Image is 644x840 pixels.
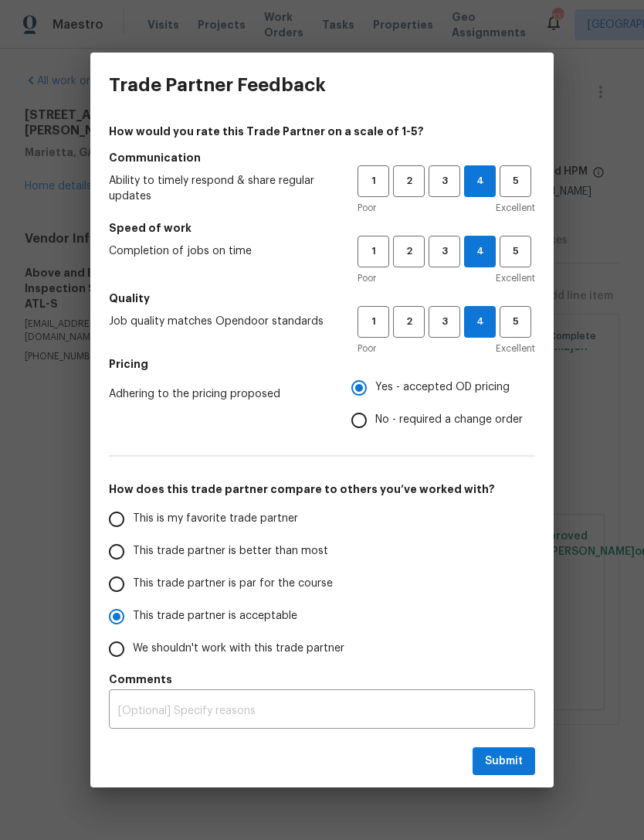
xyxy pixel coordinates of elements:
[109,150,535,165] h5: Communication
[359,172,388,190] span: 1
[464,236,496,267] button: 4
[501,172,530,190] span: 5
[359,243,388,260] span: 1
[358,165,389,197] button: 1
[496,200,535,216] span: Excellent
[393,165,425,197] button: 2
[133,641,344,657] span: We shouldn't work with this trade partner
[375,379,510,396] span: Yes - accepted OD pricing
[109,220,535,236] h5: Speed of work
[430,243,459,260] span: 3
[133,543,328,559] span: This trade partner is better than most
[109,386,327,402] span: Adhering to the pricing proposed
[393,236,425,267] button: 2
[109,124,535,139] h4: How would you rate this Trade Partner on a scale of 1-5?
[351,372,535,437] div: Pricing
[500,165,531,197] button: 5
[429,165,460,197] button: 3
[109,356,535,372] h5: Pricing
[358,306,389,338] button: 1
[395,313,423,331] span: 2
[109,243,333,259] span: Completion of jobs on time
[500,306,531,338] button: 5
[473,747,535,776] button: Submit
[465,243,495,260] span: 4
[109,173,333,204] span: Ability to timely respond & share regular updates
[485,752,523,771] span: Submit
[109,481,535,497] h5: How does this trade partner compare to others you’ve worked with?
[496,270,535,286] span: Excellent
[358,236,389,267] button: 1
[395,243,423,260] span: 2
[133,608,297,624] span: This trade partner is acceptable
[358,270,376,286] span: Poor
[133,576,333,592] span: This trade partner is par for the course
[395,172,423,190] span: 2
[109,291,535,306] h5: Quality
[133,511,298,527] span: This is my favorite trade partner
[464,165,496,197] button: 4
[465,172,495,190] span: 4
[358,341,376,356] span: Poor
[496,341,535,356] span: Excellent
[375,412,523,428] span: No - required a change order
[109,672,535,687] h5: Comments
[430,172,459,190] span: 3
[109,503,535,665] div: How does this trade partner compare to others you’ve worked with?
[464,306,496,338] button: 4
[359,313,388,331] span: 1
[109,74,326,96] h3: Trade Partner Feedback
[109,314,333,329] span: Job quality matches Opendoor standards
[393,306,425,338] button: 2
[501,313,530,331] span: 5
[358,200,376,216] span: Poor
[430,313,459,331] span: 3
[429,236,460,267] button: 3
[500,236,531,267] button: 5
[501,243,530,260] span: 5
[465,313,495,331] span: 4
[429,306,460,338] button: 3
